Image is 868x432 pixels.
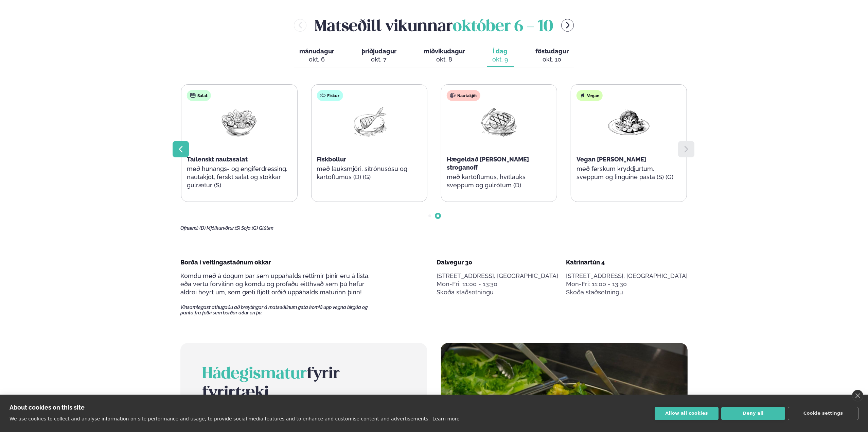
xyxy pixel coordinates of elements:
[566,288,623,296] a: Skoða staðsetningu
[721,407,785,420] button: Deny all
[202,367,307,382] span: Hádegismatur
[447,90,480,101] div: Nautakjöt
[432,416,460,421] a: Learn more
[252,225,273,231] span: (G) Glúten
[187,90,211,101] div: Salat
[428,214,431,217] span: Go to slide 1
[361,55,396,64] div: okt. 7
[655,407,719,420] button: Allow all cookies
[320,93,325,98] img: fish.svg
[180,259,271,266] span: Borða í veitingastaðnum okkar
[437,258,558,266] div: Dalvegur 30
[317,165,421,181] p: með lauksmjöri, sítrónusósu og kartöflumús (D) (G)
[299,55,334,64] div: okt. 6
[453,19,553,34] span: október 6 - 10
[190,93,196,98] img: salad.svg
[10,416,430,421] p: We use cookies to collect and analyse information on site performance and usage, to provide socia...
[356,45,402,67] button: þriðjudagur okt. 7
[217,106,261,138] img: Salad.png
[566,258,688,266] div: Katrínartún 4
[424,55,465,64] div: okt. 8
[437,280,558,288] div: Mon-Fri: 11:00 - 13:30
[477,106,521,138] img: Beef-Meat.png
[317,90,343,101] div: Fiskur
[580,93,585,98] img: Vegan.svg
[294,45,340,67] button: mánudagur okt. 6
[180,225,198,231] span: Ofnæmi:
[235,225,252,231] span: (S) Soja,
[447,156,529,171] span: Hægeldað [PERSON_NAME] stroganoff
[180,272,370,296] span: Komdu með á dögum þar sem uppáhalds réttirnir þínir eru á lista, eða vertu forvitinn og komdu og ...
[10,404,85,411] strong: About cookies on this site
[361,48,396,55] span: þriðjudagur
[317,156,346,163] span: Fiskbollur
[199,225,235,231] span: (D) Mjólkurvörur,
[180,305,379,315] span: Vinsamlegast athugaðu að breytingar á matseðlinum geta komið upp vegna birgða og panta frá fólki ...
[492,55,508,64] div: okt. 9
[437,214,439,217] span: Go to slide 2
[202,365,405,403] h2: fyrir fyrirtæki
[566,280,688,288] div: Mon-Fri: 11:00 - 13:30
[852,390,863,401] a: close
[788,407,858,420] button: Cookie settings
[566,272,688,280] p: [STREET_ADDRESS], [GEOGRAPHIC_DATA]
[299,48,334,55] span: mánudagur
[424,48,465,55] span: miðvikudagur
[347,106,391,138] img: Fish.png
[492,47,508,55] span: Í dag
[607,106,651,138] img: Vegan.png
[577,165,681,181] p: með ferskum kryddjurtum, sveppum og linguine pasta (S) (G)
[535,55,569,64] div: okt. 10
[487,45,514,67] button: Í dag okt. 9
[577,90,603,101] div: Vegan
[535,48,569,55] span: föstudagur
[530,45,574,67] button: föstudagur okt. 10
[437,288,494,296] a: Skoða staðsetningu
[187,156,248,163] span: Taílenskt nautasalat
[187,165,291,189] p: með hunangs- og engiferdressing, nautakjöt, ferskt salat og stökkar gulrætur (S)
[450,93,456,98] img: beef.svg
[418,45,471,67] button: miðvikudagur okt. 8
[561,19,574,32] button: menu-btn-right
[437,272,558,280] p: [STREET_ADDRESS], [GEOGRAPHIC_DATA]
[315,14,553,36] h2: Matseðill vikunnar
[294,19,306,32] button: menu-btn-left
[447,173,551,189] p: með kartöflumús, hvítlauks sveppum og gulrótum (D)
[577,156,646,163] span: Vegan [PERSON_NAME]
